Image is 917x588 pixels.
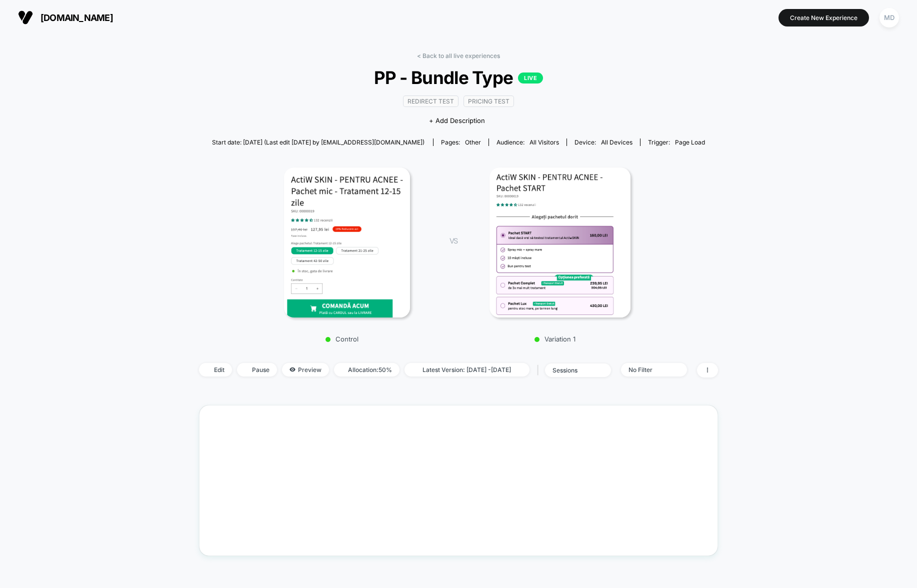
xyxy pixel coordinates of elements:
[467,335,642,343] p: Variation 1
[404,363,529,376] span: Latest Version: [DATE] - [DATE]
[237,363,277,376] span: Pause
[648,138,705,146] div: Trigger:
[199,363,232,376] span: Edit
[18,10,33,25] img: Visually logo
[566,138,640,146] span: Device:
[282,363,329,376] span: Preview
[496,138,559,146] div: Audience:
[212,138,424,146] span: Start date: [DATE] (Last edit [DATE] by [EMAIL_ADDRESS][DOMAIN_NAME])
[441,138,481,146] div: Pages:
[334,363,399,376] span: Allocation: 50%
[254,335,429,343] p: Control
[628,366,668,373] div: No Filter
[403,95,458,107] span: Redirect Test
[601,138,632,146] span: all devices
[879,8,899,27] div: MD
[449,236,457,245] span: VS
[465,138,481,146] span: other
[225,67,692,88] span: PP - Bundle Type
[463,95,514,107] span: Pricing Test
[529,138,559,146] span: All Visitors
[534,363,545,377] span: |
[778,9,869,26] button: Create New Experience
[518,72,543,83] p: LIVE
[417,52,500,59] a: < Back to all live experiences
[40,12,113,23] span: [DOMAIN_NAME]
[284,167,410,317] img: Control main
[489,167,631,317] img: Variation 1 main
[552,366,592,374] div: sessions
[876,7,902,28] button: MD
[675,138,705,146] span: Page Load
[429,116,485,126] span: + Add Description
[15,9,116,25] button: [DOMAIN_NAME]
